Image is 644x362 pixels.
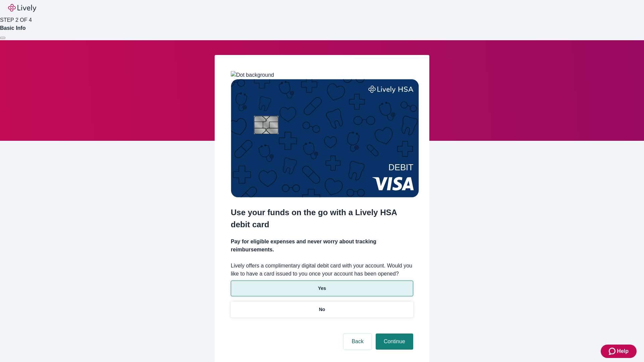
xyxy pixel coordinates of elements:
[231,302,413,317] button: No
[231,79,419,197] img: Debit card
[231,281,413,296] button: Yes
[609,347,617,355] svg: Zendesk support icon
[318,285,326,292] p: Yes
[231,71,274,79] img: Dot background
[231,238,413,254] h4: Pay for eligible expenses and never worry about tracking reimbursements.
[319,306,325,313] p: No
[8,4,36,12] img: Lively
[231,262,413,278] label: Lively offers a complimentary digital debit card with your account. Would you like to have a card...
[231,206,413,231] h2: Use your funds on the go with a Lively HSA debit card
[343,334,372,350] button: Back
[617,347,629,355] span: Help
[601,345,637,358] button: Zendesk support iconHelp
[376,334,413,350] button: Continue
